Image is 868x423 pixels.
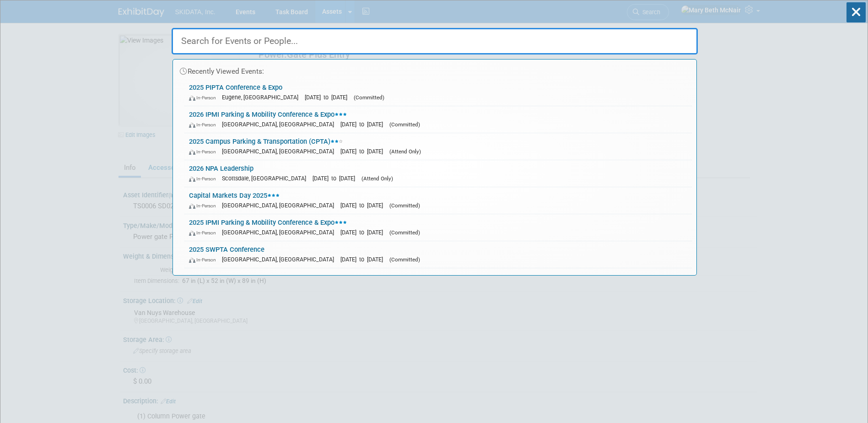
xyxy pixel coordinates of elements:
[184,79,692,106] a: 2025 PIPTA Conference & Expo In-Person Eugene, [GEOGRAPHIC_DATA] [DATE] to [DATE] (Committed)
[189,122,220,128] span: In-Person
[222,202,339,209] span: [GEOGRAPHIC_DATA], [GEOGRAPHIC_DATA]
[354,94,384,101] span: (Committed)
[389,256,420,263] span: (Committed)
[389,229,420,236] span: (Committed)
[184,160,692,187] a: 2026 NPA Leadership In-Person Scottsdale, [GEOGRAPHIC_DATA] [DATE] to [DATE] (Attend Only)
[189,203,220,209] span: In-Person
[361,175,393,182] span: (Attend Only)
[222,94,303,101] span: Eugene, [GEOGRAPHIC_DATA]
[184,106,692,133] a: 2026 IPMI Parking & Mobility Conference & Expo In-Person [GEOGRAPHIC_DATA], [GEOGRAPHIC_DATA] [DA...
[340,256,388,263] span: [DATE] to [DATE]
[184,214,692,241] a: 2025 IPMI Parking & Mobility Conference & Expo In-Person [GEOGRAPHIC_DATA], [GEOGRAPHIC_DATA] [DA...
[222,121,339,128] span: [GEOGRAPHIC_DATA], [GEOGRAPHIC_DATA]
[189,95,220,101] span: In-Person
[222,175,311,182] span: Scottsdale, [GEOGRAPHIC_DATA]
[189,176,220,182] span: In-Person
[189,149,220,155] span: In-Person
[172,28,698,54] input: Search for Events or People...
[340,202,388,209] span: [DATE] to [DATE]
[313,175,360,182] span: [DATE] to [DATE]
[189,257,220,263] span: In-Person
[389,121,420,128] span: (Committed)
[340,121,388,128] span: [DATE] to [DATE]
[222,148,339,155] span: [GEOGRAPHIC_DATA], [GEOGRAPHIC_DATA]
[222,256,339,263] span: [GEOGRAPHIC_DATA], [GEOGRAPHIC_DATA]
[184,133,692,160] a: 2025 Campus Parking & Transportation (CPTA) In-Person [GEOGRAPHIC_DATA], [GEOGRAPHIC_DATA] [DATE]...
[189,230,220,236] span: In-Person
[305,94,352,101] span: [DATE] to [DATE]
[389,148,421,155] span: (Attend Only)
[184,187,692,214] a: Capital Markets Day 2025 In-Person [GEOGRAPHIC_DATA], [GEOGRAPHIC_DATA] [DATE] to [DATE] (Committed)
[340,148,388,155] span: [DATE] to [DATE]
[184,241,692,268] a: 2025 SWPTA Conference In-Person [GEOGRAPHIC_DATA], [GEOGRAPHIC_DATA] [DATE] to [DATE] (Committed)
[340,229,388,236] span: [DATE] to [DATE]
[178,60,692,79] div: Recently Viewed Events:
[222,229,339,236] span: [GEOGRAPHIC_DATA], [GEOGRAPHIC_DATA]
[389,202,420,209] span: (Committed)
